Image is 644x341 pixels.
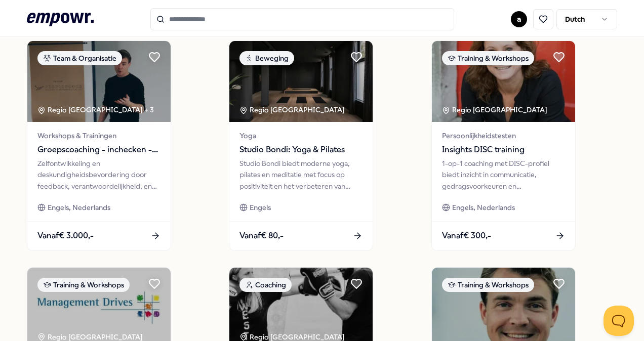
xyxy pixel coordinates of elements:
[37,278,130,292] div: Training & Workshops
[239,104,346,115] div: Regio [GEOGRAPHIC_DATA]
[37,229,94,242] span: Vanaf € 3.000,-
[239,158,363,192] div: Studio Bondi biedt moderne yoga, pilates en meditatie met focus op positiviteit en het verbeteren...
[442,158,565,192] div: 1-op-1 coaching met DISC-profiel biedt inzicht in communicatie, gedragsvoorkeuren en ontwikkelpun...
[442,51,534,65] div: Training & Workshops
[229,41,373,122] img: package image
[239,229,284,242] span: Vanaf € 80,-
[27,41,171,122] img: package image
[239,143,363,156] span: Studio Bondi: Yoga & Pilates
[511,11,527,27] button: a
[150,8,454,30] input: Search for products, categories or subcategories
[442,278,534,292] div: Training & Workshops
[432,41,575,122] img: package image
[37,158,160,192] div: Zelfontwikkeling en deskundigheidsbevordering door feedback, verantwoordelijkheid, en collegiale ...
[431,40,576,251] a: package imageTraining & WorkshopsRegio [GEOGRAPHIC_DATA] PersoonlijkheidstestenInsights DISC trai...
[239,278,292,292] div: Coaching
[452,202,515,213] span: Engels, Nederlands
[442,229,491,242] span: Vanaf € 300,-
[37,130,160,141] span: Workshops & Trainingen
[603,306,634,336] iframe: Help Scout Beacon - Open
[442,143,565,156] span: Insights DISC training
[239,51,294,65] div: Beweging
[250,202,271,213] span: Engels
[37,104,154,115] div: Regio [GEOGRAPHIC_DATA] + 3
[48,202,110,213] span: Engels, Nederlands
[37,143,160,156] span: Groepscoaching - inchecken - casus behandeling
[442,130,565,141] span: Persoonlijkheidstesten
[37,51,122,65] div: Team & Organisatie
[442,104,549,115] div: Regio [GEOGRAPHIC_DATA]
[239,130,363,141] span: Yoga
[229,40,373,251] a: package imageBewegingRegio [GEOGRAPHIC_DATA] YogaStudio Bondi: Yoga & PilatesStudio Bondi biedt m...
[27,40,171,251] a: package imageTeam & OrganisatieRegio [GEOGRAPHIC_DATA] + 3Workshops & TrainingenGroepscoaching - ...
